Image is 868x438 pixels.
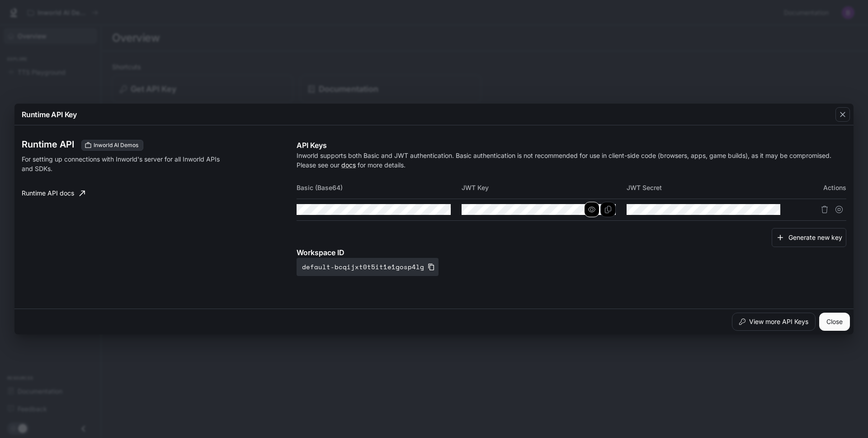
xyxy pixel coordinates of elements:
[297,247,846,258] p: Workspace ID
[732,313,816,331] button: View more API Keys
[22,140,74,149] h3: Runtime API
[297,140,846,151] p: API Keys
[341,161,356,169] a: docs
[90,141,142,149] span: Inworld AI Demos
[22,154,222,173] p: For setting up connections with Inworld's server for all Inworld APIs and SDKs.
[297,177,462,199] th: Basic (Base64)
[18,184,89,202] a: Runtime API docs
[297,258,439,276] button: default-bcqijxt0t5it1e1gosp4lg
[627,177,792,199] th: JWT Secret
[81,140,143,151] div: These keys will apply to your current workspace only
[819,313,850,331] button: Close
[791,177,846,199] th: Actions
[297,151,846,170] p: Inworld supports both Basic and JWT authentication. Basic authentication is not recommended for u...
[22,109,77,120] p: Runtime API Key
[817,202,832,217] button: Delete API key
[772,228,846,248] button: Generate new key
[600,202,616,217] button: Copy Key
[832,202,846,217] button: Suspend API key
[462,177,627,199] th: JWT Key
